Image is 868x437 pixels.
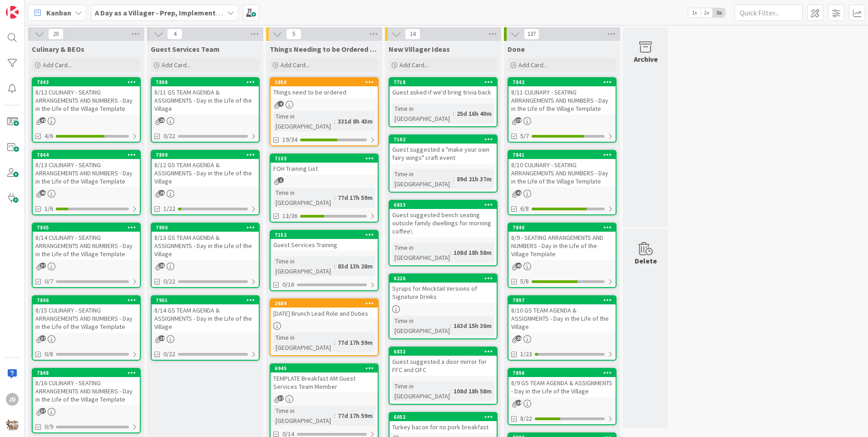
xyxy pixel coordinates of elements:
span: : [334,338,335,348]
span: Add Card... [43,61,72,69]
div: 7899 [152,151,259,159]
a: 78458/14 CULINARY - SEATING ARRANGEMENTS AND NUMBERS - Day in the Life of the Village Template0/7 [32,223,141,288]
div: 163d 15h 36m [451,321,494,331]
div: 7102 [390,135,497,144]
div: 7844 [37,152,140,158]
span: 0/7 [44,277,53,286]
a: 7103FOH Training ListTime in [GEOGRAPHIC_DATA]:77d 17h 59m13/36 [270,154,379,223]
div: 25d 16h 40m [454,109,494,119]
div: 8/13 GS TEAM AGENDA & ASSIGNMENTS - Day in the Life of the Village [152,232,259,260]
div: Time in [GEOGRAPHIC_DATA] [273,256,334,276]
span: 25 [159,263,165,268]
div: 8/14 GS TEAM AGENDA & ASSIGNMENTS - Day in the Life of the Village [152,304,259,333]
span: 14 [405,29,420,40]
span: 0/8 [44,349,53,359]
div: 78448/13 CULINARY - SEATING ARRANGEMENTS AND NUMBERS - Day in the Life of the Village Template [33,151,140,187]
div: Time in [GEOGRAPHIC_DATA] [392,316,450,336]
div: 2858Things need to be ordered [271,78,378,98]
div: 78438/12 CULINARY - SEATING ARRANGEMENTS AND NUMBERS - Day in the Life of the Village Template [33,78,140,114]
div: JD [6,393,19,406]
div: 7845 [37,224,140,231]
div: 6226 [390,274,497,283]
span: 4/6 [44,131,53,141]
span: Add Card... [162,61,191,69]
div: 7848 [33,369,140,377]
span: Guest Services Team [151,45,220,54]
span: Add Card... [518,61,547,69]
div: 108d 18h 58m [451,248,494,258]
div: Time in [GEOGRAPHIC_DATA] [392,381,450,401]
a: 2689[DATE] Brunch Lead Role and DutiesTime in [GEOGRAPHIC_DATA]:77d 17h 59m [270,298,379,356]
div: 7842 [508,78,616,86]
div: 83d 13h 28m [335,261,375,271]
div: 2689[DATE] Brunch Lead Role and Duties [271,299,378,319]
a: 78428/11 CULINARY - SEATING ARRANGEMENTS AND NUMBERS - Day in the Life of the Village Template5/7 [508,77,616,143]
div: 7848 [37,370,140,376]
span: 4 [167,29,182,40]
div: 6832 [394,348,497,355]
div: [DATE] Brunch Lead Role and Duties [271,308,378,319]
div: 6832Guest suggested a door mirror for FFC and OFC [390,348,497,376]
div: 2689 [271,299,378,308]
div: Syrups for Mocktail Versions of Signature Drinks [390,283,497,303]
div: 7718Guest asked if we'd bring trivia back [390,78,497,98]
div: 2689 [275,300,378,307]
a: 7152Guest Services TrainingTime in [GEOGRAPHIC_DATA]:83d 13h 28m0/16 [270,230,379,291]
a: 7102Guest suggested a "make your own fairy wings" craft eventTime in [GEOGRAPHIC_DATA]:89d 21h 37m [389,134,498,193]
span: Done [508,45,525,54]
span: 8/22 [520,414,532,423]
div: 7896 [513,370,616,376]
a: 78988/11 GS TEAM AGENDA & ASSIGNMENTS - Day in the Life of the Village0/22 [151,77,260,143]
div: 78968/9 GS TEAM AGENDA & ASSIGNMENTS - Day in the Life of the Village [508,369,616,397]
span: 40 [40,190,46,196]
a: 78448/13 CULINARY - SEATING ARRANGEMENTS AND NUMBERS - Day in the Life of the Village Template1/6 [32,150,141,215]
span: 0/22 [163,131,175,141]
div: 6226 [394,275,497,282]
span: Things Needing to be Ordered - PUT IN CARD, Don't make new card [270,45,379,54]
div: 78408/9 - SEATING ARRANGEMENTS AND NUMBERS - Day in the Life of the Village Template [508,223,616,260]
a: 78468/15 CULINARY - SEATING ARRANGEMENTS AND NUMBERS - Day in the Life of the Village Template0/8 [32,295,141,361]
div: 7840 [508,223,616,232]
div: 78468/15 CULINARY - SEATING ARRANGEMENTS AND NUMBERS - Day in the Life of the Village Template [33,296,140,333]
div: 7898 [156,79,259,85]
div: 78428/11 CULINARY - SEATING ARRANGEMENTS AND NUMBERS - Day in the Life of the Village Template [508,78,616,114]
div: 8/11 GS TEAM AGENDA & ASSIGNMENTS - Day in the Life of the Village [152,86,259,114]
div: 8/10 GS TEAM AGENDA & ASSIGNMENTS - Day in the Life of the Village [508,304,616,333]
div: 7102 [394,136,497,143]
span: Culinary & BEOs [32,45,84,54]
span: 25 [516,335,522,341]
div: 7841 [508,151,616,159]
span: : [450,386,451,396]
img: Visit kanbanzone.com [6,6,19,19]
div: 79018/14 GS TEAM AGENDA & ASSIGNMENTS - Day in the Life of the Village [152,296,259,333]
span: : [450,248,451,258]
div: 78418/10 CULINARY - SEATING ARRANGEMENTS AND NUMBERS - Day in the Life of the Village Template [508,151,616,187]
div: 6052 [394,414,497,420]
span: 0/9 [44,422,53,432]
span: 6/8 [520,204,529,214]
div: FOH Training List [271,163,378,174]
div: 7846 [33,296,140,304]
span: 1 [278,177,284,183]
div: 7901 [152,296,259,304]
div: 7103FOH Training List [271,154,378,174]
div: 7844 [33,151,140,159]
div: 7103 [275,155,378,162]
span: 20 [48,29,64,40]
div: Time in [GEOGRAPHIC_DATA] [392,104,453,124]
div: 6052 [390,413,497,421]
div: 7840 [513,224,616,231]
div: Time in [GEOGRAPHIC_DATA] [273,188,334,208]
div: 7845 [33,223,140,232]
span: 37 [278,395,284,401]
div: Time in [GEOGRAPHIC_DATA] [273,406,334,426]
div: Guest asked if we'd bring trivia back [390,86,497,98]
a: 6226Syrups for Mocktail Versions of Signature DrinksTime in [GEOGRAPHIC_DATA]:163d 15h 36m [389,273,498,339]
span: Add Card... [399,61,429,69]
div: 7841 [513,152,616,158]
b: A Day as a Villager - Prep, Implement and Execute [95,8,257,17]
span: : [453,174,454,184]
span: 19/34 [282,135,297,144]
div: 78458/14 CULINARY - SEATING ARRANGEMENTS AND NUMBERS - Day in the Life of the Village Template [33,223,140,260]
div: 89d 21h 37m [454,174,494,184]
